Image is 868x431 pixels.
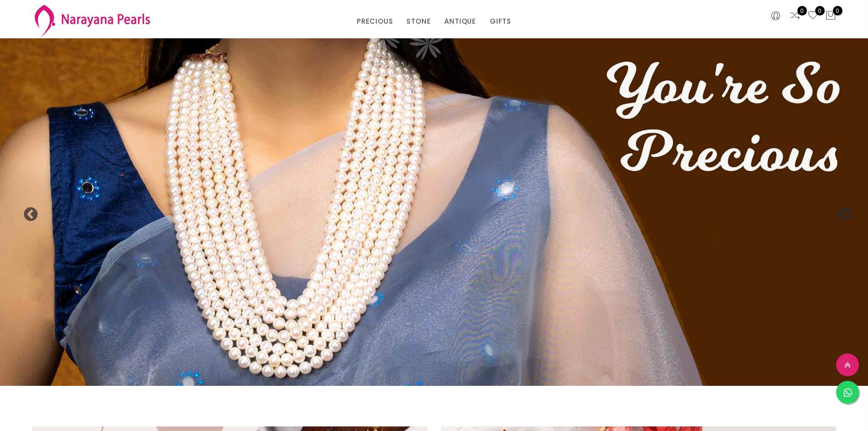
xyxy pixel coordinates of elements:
a: 0 [790,10,801,22]
button: Next [836,207,845,216]
span: 0 [815,6,825,16]
span: 0 [833,6,842,16]
a: ANTIQUE [444,15,476,28]
a: STONE [406,15,431,28]
a: PRECIOUS [357,15,393,28]
button: 0 [825,10,836,22]
a: GIFTS [490,15,511,28]
span: 0 [797,6,807,16]
a: 0 [807,10,818,22]
button: Previous [23,207,32,216]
